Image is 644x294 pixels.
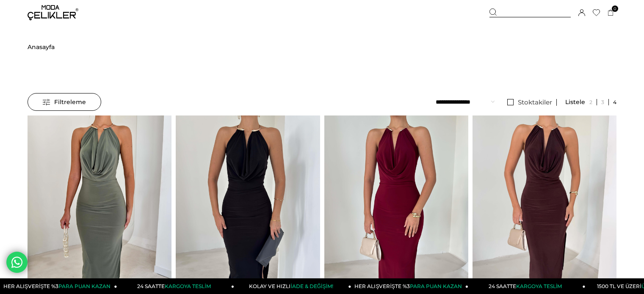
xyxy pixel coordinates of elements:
[351,278,469,294] a: HER ALIŞVERİŞTE %3PARA PUAN KAZAN
[503,99,557,106] a: Stoktakiler
[43,93,86,110] span: Filtreleme
[28,5,78,20] img: logo
[234,278,351,294] a: KOLAY VE HIZLIİADE & DEĞİŞİM!
[608,10,614,16] a: 0
[28,25,55,69] a: Anasayfa
[58,283,111,289] span: PARA PUAN KAZAN
[410,283,462,289] span: PARA PUAN KAZAN
[612,5,618,12] span: 0
[28,25,55,69] li: >
[290,283,333,289] span: İADE & DEĞİŞİM!
[518,98,552,106] span: Stoktakiler
[516,283,562,289] span: KARGOYA TESLİM
[165,283,210,289] span: KARGOYA TESLİM
[468,278,586,294] a: 24 SAATTEKARGOYA TESLİM
[117,278,235,294] a: 24 SAATTEKARGOYA TESLİM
